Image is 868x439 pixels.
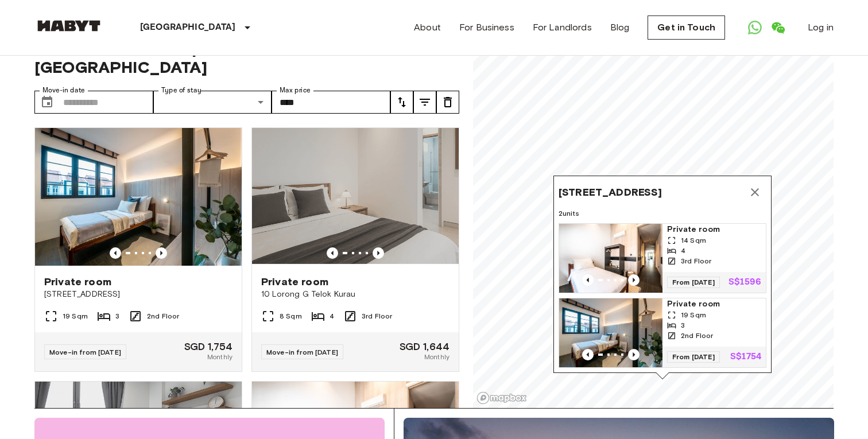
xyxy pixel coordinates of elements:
span: Private room [667,224,761,235]
label: Type of stay [161,86,201,95]
a: Marketing picture of unit SG-01-029-003-03Previous imagePrevious imagePrivate room10 Lorong G Tel... [251,127,459,372]
span: SGD 1,754 [184,341,232,352]
span: Private room [44,275,111,289]
a: Marketing picture of unit SG-01-027-007-03Previous imagePrevious imagePrivate room14 Sqm43rd Floo... [559,223,766,293]
span: From [DATE] [667,277,720,288]
button: tune [436,91,459,114]
p: S$1754 [730,352,761,362]
span: 19 Sqm [63,311,88,321]
span: Private rooms and apartments for rent in [GEOGRAPHIC_DATA] [34,38,459,77]
span: SGD 1,644 [400,341,449,352]
span: Private room [667,298,761,310]
span: 3rd Floor [362,311,392,321]
a: Open WeChat [766,16,789,39]
span: 2 units [559,208,766,219]
img: Marketing picture of unit SG-01-029-003-03 [252,128,459,266]
div: Map marker [553,176,772,379]
label: Max price [280,86,311,95]
label: Move-in date [42,86,85,95]
span: From [DATE] [667,351,720,363]
button: Previous image [582,349,594,360]
a: Blog [610,21,630,34]
img: Habyt [34,20,103,32]
span: Monthly [424,352,449,362]
span: 3 [115,311,119,321]
span: 3 [681,320,685,331]
a: Marketing picture of unit SG-01-027-006-02Previous imagePrevious imagePrivate room19 Sqm32nd Floo... [559,298,766,368]
canvas: Map [473,24,834,408]
span: 4 [681,246,685,256]
button: Previous image [110,247,121,259]
span: Monthly [207,352,232,362]
span: 3rd Floor [681,256,711,266]
a: For Business [459,21,514,34]
a: Log in [808,21,834,34]
span: Private room [261,275,328,289]
a: Get in Touch [648,15,725,40]
span: 10 Lorong G Telok Kurau [261,289,449,300]
span: 19 Sqm [681,310,706,320]
span: Move-in from [DATE] [49,348,121,356]
img: Marketing picture of unit SG-01-027-007-03 [559,224,662,293]
a: Open WhatsApp [743,16,766,39]
p: S$1596 [728,278,761,287]
span: 4 [330,311,334,321]
button: Previous image [628,274,640,286]
a: For Landlords [533,21,592,34]
span: [STREET_ADDRESS] [44,289,232,300]
img: Marketing picture of unit SG-01-027-006-02 [559,298,662,367]
button: Choose date [36,91,59,114]
a: Marketing picture of unit SG-01-027-006-02Previous imagePrevious imagePrivate room[STREET_ADDRESS... [34,127,242,372]
span: Move-in from [DATE] [266,348,338,356]
button: tune [390,91,413,114]
button: Previous image [373,247,384,259]
span: 14 Sqm [681,235,706,246]
a: Mapbox logo [476,391,527,405]
button: Previous image [327,247,338,259]
button: tune [413,91,436,114]
span: 2nd Floor [681,331,713,341]
span: 8 Sqm [280,311,302,321]
button: Previous image [156,247,167,259]
button: Previous image [628,349,640,360]
button: Previous image [582,274,594,286]
a: About [414,21,441,34]
p: [GEOGRAPHIC_DATA] [140,21,236,34]
span: 2nd Floor [147,311,179,321]
span: [STREET_ADDRESS] [559,185,662,199]
img: Marketing picture of unit SG-01-027-006-02 [35,128,242,266]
